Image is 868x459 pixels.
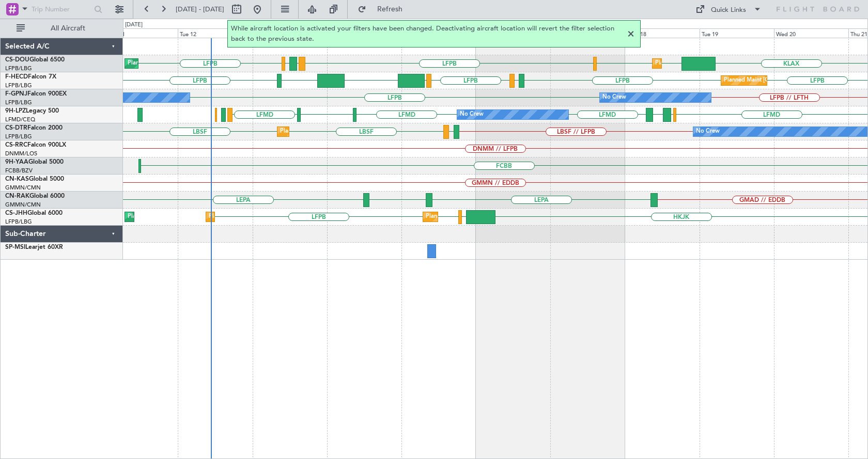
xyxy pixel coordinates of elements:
span: While aircraft location is activated your filters have been changed. Deactivating aircraft locati... [231,24,625,44]
div: Planned Maint [GEOGRAPHIC_DATA] ([GEOGRAPHIC_DATA]) [426,209,588,225]
span: F-HECD [5,74,28,80]
a: FCBB/BZV [5,167,33,175]
a: CN-KASGlobal 5000 [5,176,64,182]
a: GMMN/CMN [5,184,41,192]
button: Quick Links [690,1,767,18]
a: LFMD/CEQ [5,116,35,123]
span: F-GPNJ [5,91,27,97]
span: CS-DTR [5,125,27,131]
a: LFPB/LBG [5,133,32,140]
span: Refresh [368,6,412,13]
input: Trip Number [32,2,91,17]
div: Planned Maint [GEOGRAPHIC_DATA] ([GEOGRAPHIC_DATA]) [655,56,818,71]
a: CS-DOUGlobal 6500 [5,57,65,63]
a: CN-RAKGlobal 6000 [5,193,65,199]
span: SP-MSI [5,244,25,250]
div: No Crew [460,107,484,122]
span: [DATE] - [DATE] [176,5,224,14]
a: SP-MSILearjet 60XR [5,244,63,250]
a: CS-RRCFalcon 900LX [5,142,66,148]
a: LFPB/LBG [5,65,32,72]
span: CS-RRC [5,142,27,148]
div: Planned Maint Sofia [280,124,333,139]
a: F-HECDFalcon 7X [5,74,56,80]
a: F-GPNJFalcon 900EX [5,91,67,97]
a: LFPB/LBG [5,99,32,106]
span: 9H-LPZ [5,108,26,114]
span: CS-DOU [5,57,29,63]
a: DNMM/LOS [5,150,37,157]
div: Planned Maint [GEOGRAPHIC_DATA] ([GEOGRAPHIC_DATA]) [209,209,371,225]
div: Planned Maint [GEOGRAPHIC_DATA] ([GEOGRAPHIC_DATA]) [128,209,290,225]
a: 9H-YAAGlobal 5000 [5,159,64,165]
span: 9H-YAA [5,159,28,165]
span: CN-RAK [5,193,29,199]
a: CS-DTRFalcon 2000 [5,125,63,131]
div: Quick Links [711,5,746,15]
a: GMMN/CMN [5,201,41,209]
div: No Crew [696,124,720,139]
a: LFPB/LBG [5,82,32,89]
button: Refresh [353,1,415,18]
div: Planned Maint [GEOGRAPHIC_DATA] ([GEOGRAPHIC_DATA]) [128,56,290,71]
div: No Crew [602,90,626,105]
span: CN-KAS [5,176,29,182]
a: CS-JHHGlobal 6000 [5,210,63,216]
a: LFPB/LBG [5,218,32,226]
span: CS-JHH [5,210,27,216]
a: 9H-LPZLegacy 500 [5,108,59,114]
